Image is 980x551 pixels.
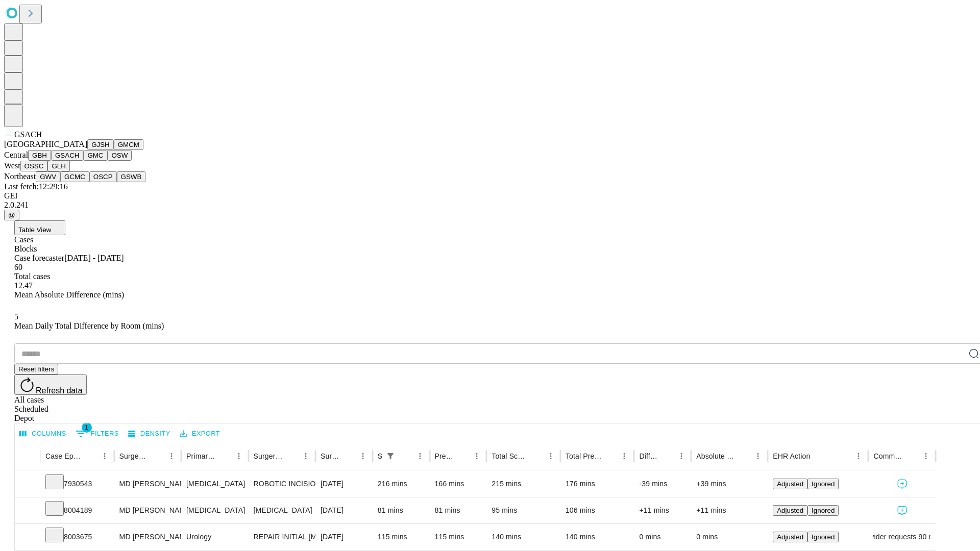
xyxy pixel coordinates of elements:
span: @ [8,211,15,219]
button: GSWB [117,171,146,182]
span: GSACH [14,130,42,139]
div: Comments [873,452,903,460]
button: Menu [751,449,765,463]
div: Surgery Date [321,452,340,460]
button: GMC [83,150,107,161]
div: +39 mins [696,471,763,497]
button: GLH [47,161,69,171]
button: Density [126,426,173,442]
div: -39 mins [639,471,686,497]
button: Sort [217,449,232,463]
button: @ [4,210,19,220]
span: Northeast [4,172,36,181]
div: +11 mins [639,497,686,523]
div: 1 active filter [383,449,398,463]
span: Adjusted [777,480,803,488]
span: 1 [82,422,92,433]
div: 115 mins [378,524,425,550]
div: 115 mins [435,524,482,550]
button: Export [177,426,223,442]
button: Show filters [73,425,121,442]
div: Primary Service [186,452,216,460]
div: 95 mins [492,497,555,523]
button: Ignored [807,479,839,489]
div: [DATE] [321,524,367,550]
div: 140 mins [566,524,629,550]
button: Sort [341,449,356,463]
div: Case Epic Id [45,452,82,460]
div: [MEDICAL_DATA] [186,497,243,523]
div: MD [PERSON_NAME] Md [119,497,176,523]
div: Total Scheduled Duration [492,452,528,460]
div: [MEDICAL_DATA] [186,471,243,497]
span: 5 [14,312,18,321]
button: Menu [97,449,112,463]
span: Refresh data [36,386,83,395]
div: +11 mins [696,497,763,523]
button: Sort [737,449,751,463]
span: [GEOGRAPHIC_DATA] [4,140,87,148]
button: Sort [660,449,674,463]
div: 0 mins [639,524,686,550]
div: 216 mins [378,471,425,497]
button: Sort [284,449,299,463]
button: Adjusted [773,532,807,542]
span: Mean Daily Total Difference by Room (mins) [14,321,164,330]
button: Refresh data [14,374,87,395]
button: OSW [108,150,132,161]
button: Adjusted [773,505,807,516]
button: Sort [399,449,413,463]
span: West [4,161,20,170]
button: Sort [904,449,919,463]
span: Reset filters [18,365,54,373]
div: provider requests 90 mins [873,524,930,550]
span: Ignored [812,533,835,541]
div: 140 mins [492,524,555,550]
span: Total cases [14,272,50,281]
button: Ignored [807,505,839,516]
div: 176 mins [566,471,629,497]
div: 2.0.241 [4,201,976,210]
span: 60 [14,263,22,271]
span: Ignored [812,507,835,514]
button: OSCP [89,171,117,182]
div: 81 mins [435,497,482,523]
div: EHR Action [773,452,810,460]
div: GEI [4,191,976,201]
span: Ignored [812,480,835,488]
button: GWV [36,171,60,182]
div: [MEDICAL_DATA] [254,497,310,523]
button: Sort [455,449,470,463]
span: Mean Absolute Difference (mins) [14,290,124,299]
button: Menu [674,449,689,463]
button: Show filters [383,449,398,463]
button: Menu [356,449,370,463]
button: Reset filters [14,364,58,374]
button: Table View [14,220,65,235]
div: Absolute Difference [696,452,736,460]
div: 106 mins [566,497,629,523]
button: GSACH [51,150,83,161]
div: Scheduled In Room Duration [378,452,382,460]
span: Adjusted [777,533,803,541]
div: Difference [639,452,659,460]
button: GJSH [87,139,114,150]
span: Central [4,151,28,159]
div: [DATE] [321,497,367,523]
div: 215 mins [492,471,555,497]
div: MD [PERSON_NAME] Md [119,524,176,550]
span: Last fetch: 12:29:16 [4,182,68,191]
button: Menu [232,449,246,463]
button: Sort [529,449,544,463]
div: Predicted In Room Duration [435,452,455,460]
button: Adjusted [773,479,807,489]
button: GCMC [60,171,89,182]
button: Menu [164,449,179,463]
div: 0 mins [696,524,763,550]
div: 8003675 [45,524,109,550]
button: Select columns [17,426,69,442]
button: Ignored [807,532,839,542]
button: Expand [20,529,35,546]
button: Menu [851,449,866,463]
div: 81 mins [378,497,425,523]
